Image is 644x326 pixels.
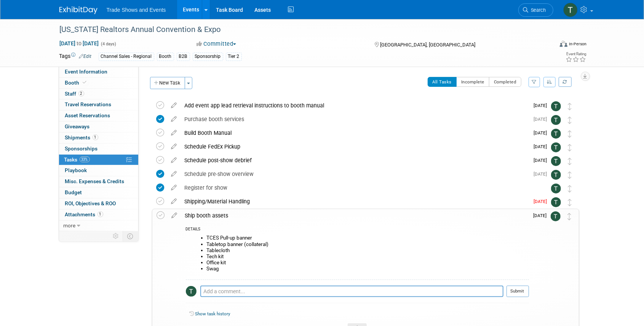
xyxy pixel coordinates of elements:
a: Edit [79,54,92,59]
button: Incomplete [456,77,489,87]
div: Build Booth Manual [181,126,529,139]
i: Move task [568,199,572,206]
img: Format-Inperson.png [560,41,567,47]
i: Move task [568,117,572,124]
img: Tiff Wagner [551,184,561,193]
a: Giveaways [59,121,138,132]
span: Staff [65,91,84,97]
div: B2B [177,53,190,61]
a: Search [518,3,553,17]
a: Attachments1 [59,209,138,220]
td: Tags [59,52,92,61]
a: edit [168,102,181,109]
div: Channel Sales - Regional [99,53,154,61]
img: Tiff Wagner [563,3,578,17]
img: Tiff Wagner [551,129,561,139]
span: [DATE] [534,117,551,122]
a: Sponsorships [59,144,138,154]
span: 2 [78,91,84,96]
span: Attachments [65,211,103,217]
div: Booth [157,53,174,61]
a: edit [168,171,181,177]
span: Booth [65,80,88,86]
span: 1 [97,211,103,217]
button: Committed [194,40,239,48]
i: Booth reservation complete [83,80,87,85]
a: Show task history [195,311,230,316]
div: Add event app lead retrieval instructions to booth manual [181,99,529,112]
span: to [76,40,83,46]
a: edit [168,143,181,150]
img: Tiff Wagner [551,142,561,152]
li: Office kit [207,260,529,266]
span: [DATE] [534,103,551,108]
span: Shipments [65,134,98,141]
span: Giveaways [65,123,90,129]
i: Move task [568,144,572,151]
span: 1 [93,134,98,140]
a: Shipments1 [59,133,138,143]
span: Event Information [65,69,108,75]
a: Event Information [59,67,138,77]
a: Booth [59,78,138,88]
a: edit [168,212,181,219]
i: Move task [568,171,572,179]
i: Move task [568,103,572,110]
div: DETAILS [186,227,529,233]
img: Tiff Wagner [551,156,561,166]
span: [DATE] [DATE] [59,40,99,47]
img: Tiff Wagner [551,211,561,221]
td: Personalize Event Tab Strip [110,231,123,241]
li: TCES Pull-up banner [207,235,529,241]
div: Register for show [181,181,536,194]
a: Budget [59,187,138,198]
img: Tiff Wagner [551,197,561,207]
a: edit [168,157,181,164]
a: Misc. Expenses & Credits [59,176,138,187]
div: Event Rating [566,52,586,56]
a: Staff2 [59,89,138,99]
a: Travel Reservations [59,99,138,110]
span: [DATE] [534,199,551,204]
li: Tabletop banner (collateral) [207,241,529,248]
span: Asset Reservations [65,112,110,118]
li: Tech kit [207,254,529,260]
div: Shipping/Material Handling [181,195,529,208]
span: 33% [80,157,90,162]
span: [DATE] [534,158,551,163]
i: Move task [568,158,572,165]
img: Tiff Wagner [186,286,197,297]
span: ROI, Objectives & ROO [65,200,116,206]
a: more [59,221,138,231]
li: Tablecloth [207,248,529,254]
img: Tiff Wagner [551,101,561,111]
span: [DATE] [534,130,551,136]
button: New Task [150,77,185,89]
div: In-Person [569,41,586,47]
span: [DATE] [534,213,551,218]
span: Trade Shows and Events [107,7,166,13]
img: ExhibitDay [59,6,97,14]
div: Schedule FedEx Pickup [181,140,529,153]
div: Tier 2 [226,53,242,61]
div: Event Format [508,40,587,51]
span: [GEOGRAPHIC_DATA], [GEOGRAPHIC_DATA] [380,42,475,48]
i: Move task [568,130,572,137]
a: edit [168,116,181,123]
span: Playbook [65,167,87,173]
div: Ship booth assets [181,209,529,222]
div: Schedule post-show debrief [181,154,529,167]
span: Tasks [64,157,90,163]
img: Tiff Wagner [551,115,561,125]
button: Submit [507,286,529,297]
i: Move task [568,185,572,192]
a: edit [168,129,181,136]
button: All Tasks [428,77,457,87]
li: Swag [207,266,529,272]
div: [US_STATE] Realtors Annual Convention & Expo [57,23,542,37]
a: edit [168,198,181,205]
a: edit [168,184,181,191]
span: [DATE] [534,171,551,177]
a: Playbook [59,165,138,176]
img: Tiff Wagner [551,170,561,180]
